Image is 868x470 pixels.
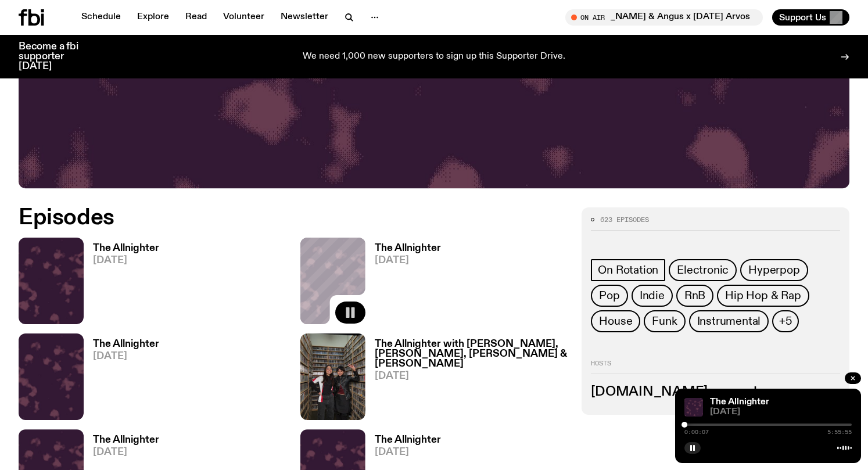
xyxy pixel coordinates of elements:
[772,9,849,26] button: Support Us
[684,429,709,435] span: 0:00:07
[684,289,705,302] span: RnB
[365,243,441,324] a: The Allnighter[DATE]
[74,9,128,26] a: Schedule
[669,259,737,281] a: Electronic
[19,207,568,228] h2: Episodes
[725,289,801,302] span: Hip Hop & Rap
[19,42,93,71] h3: Become a fbi supporter [DATE]
[652,315,677,328] span: Funk
[375,243,441,253] h3: The Allnighter
[676,285,713,307] a: RnB
[689,310,769,332] a: Instrumental
[779,12,826,23] span: Support Us
[84,339,159,420] a: The Allnighter[DATE]
[644,310,685,332] a: Funk
[93,447,159,457] span: [DATE]
[375,447,441,457] span: [DATE]
[216,9,271,26] a: Volunteer
[677,264,729,277] span: Electronic
[84,243,159,324] a: The Allnighter[DATE]
[710,408,852,417] span: [DATE]
[632,285,673,307] a: Indie
[591,386,840,399] h3: [DOMAIN_NAME] presenters
[697,315,761,328] span: Instrumental
[93,351,159,361] span: [DATE]
[93,256,159,266] span: [DATE]
[274,9,335,26] a: Newsletter
[779,315,792,328] span: +5
[599,289,619,302] span: Pop
[740,259,808,281] a: Hyperpop
[640,289,665,302] span: Indie
[375,371,568,381] span: [DATE]
[772,310,799,332] button: +5
[93,435,159,445] h3: The Allnighter
[827,429,852,435] span: 5:55:55
[591,360,840,374] h2: Hosts
[303,52,565,62] p: We need 1,000 new supporters to sign up this Supporter Drive.
[375,435,441,445] h3: The Allnighter
[93,339,159,349] h3: The Allnighter
[748,264,799,277] span: Hyperpop
[710,397,769,407] a: The Allnighter
[565,9,763,26] button: On AirOcean [PERSON_NAME] & Angus x [DATE] Arvos
[93,243,159,253] h3: The Allnighter
[591,259,665,281] a: On Rotation
[598,264,658,277] span: On Rotation
[375,339,568,369] h3: The Allnighter with [PERSON_NAME], [PERSON_NAME], [PERSON_NAME] & [PERSON_NAME]
[599,315,632,328] span: House
[178,9,214,26] a: Read
[365,339,568,420] a: The Allnighter with [PERSON_NAME], [PERSON_NAME], [PERSON_NAME] & [PERSON_NAME][DATE]
[591,285,627,307] a: Pop
[375,256,441,266] span: [DATE]
[130,9,176,26] a: Explore
[591,310,640,332] a: House
[717,285,809,307] a: Hip Hop & Rap
[600,217,649,223] span: 623 episodes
